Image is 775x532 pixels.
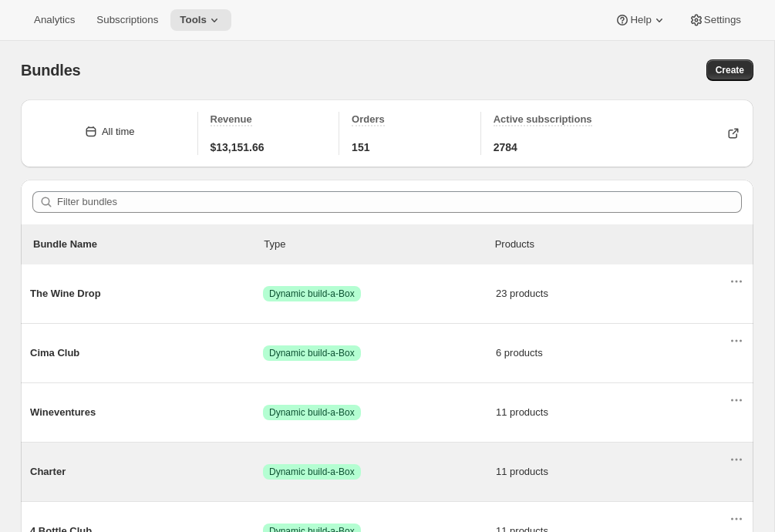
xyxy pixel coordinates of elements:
[726,271,747,292] button: Actions for The Wine Drop
[605,9,676,31] button: Help
[30,405,263,420] span: Wineventures
[102,124,135,140] div: All time
[170,9,231,31] button: Tools
[30,464,263,480] span: Charter
[352,113,385,125] span: Orders
[269,406,355,419] span: Dynamic build-a-Box
[704,14,741,26] span: Settings
[33,237,264,252] p: Bundle Name
[496,345,729,361] span: 6 products
[87,9,167,31] button: Subscriptions
[30,345,263,361] span: Cima Club
[494,140,517,155] span: 2784
[726,449,747,470] button: Actions for Charter
[706,59,753,81] button: Create
[716,64,744,76] span: Create
[496,464,729,480] span: 11 products
[211,113,252,125] span: Revenue
[679,9,750,31] button: Settings
[352,140,369,155] span: 151
[630,14,651,26] span: Help
[726,330,747,352] button: Actions for Cima Club
[34,14,75,26] span: Analytics
[96,14,158,26] span: Subscriptions
[180,14,207,26] span: Tools
[269,347,355,359] span: Dynamic build-a-Box
[494,113,592,125] span: Active subscriptions
[495,237,726,252] div: Products
[726,389,747,411] button: Actions for Wineventures
[726,508,747,530] button: Actions for 4 Bottle Club
[25,9,84,31] button: Analytics
[30,286,263,301] span: The Wine Drop
[269,288,355,300] span: Dynamic build-a-Box
[496,286,729,301] span: 23 products
[21,62,81,79] span: Bundles
[264,237,494,252] div: Type
[496,405,729,420] span: 11 products
[57,191,742,213] input: Filter bundles
[211,140,265,155] span: $13,151.66
[269,466,355,478] span: Dynamic build-a-Box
